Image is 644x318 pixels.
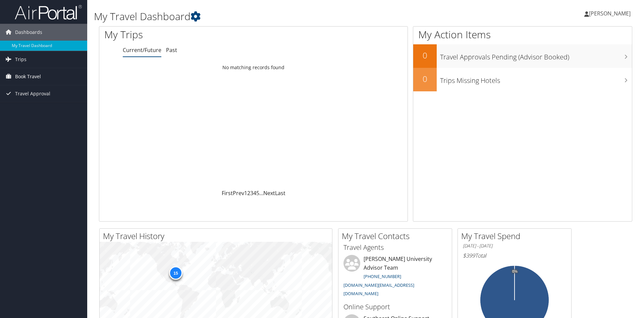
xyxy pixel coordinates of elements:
h1: My Trips [104,28,274,42]
a: First [222,189,233,197]
a: [DOMAIN_NAME][EMAIL_ADDRESS][DOMAIN_NAME] [343,282,414,297]
h2: My Travel Contacts [342,230,452,242]
h3: Trips Missing Hotels [440,73,632,85]
a: [PHONE_NUMBER] [364,273,401,279]
div: 15 [169,266,182,280]
h3: Travel Approvals Pending (Advisor Booked) [440,49,632,62]
h3: Travel Agents [343,243,447,252]
h6: Total [463,252,566,259]
a: 4 [253,189,256,197]
a: Last [275,189,285,197]
span: Travel Approval [15,85,50,102]
a: 3 [250,189,253,197]
td: No matching records found [99,61,408,74]
h2: My Travel Spend [461,230,571,242]
a: 1 [244,189,247,197]
h1: My Action Items [413,28,632,42]
span: Book Travel [15,68,41,85]
h2: 0 [413,73,437,85]
a: 0Trips Missing Hotels [413,68,632,91]
a: 2 [247,189,250,197]
img: airportal-logo.png [15,4,82,20]
span: Trips [15,51,26,68]
a: Current/Future [123,46,161,54]
h2: My Travel History [103,230,332,242]
span: Dashboards [15,24,42,41]
a: 0Travel Approvals Pending (Advisor Booked) [413,44,632,68]
h6: [DATE] - [DATE] [463,243,566,249]
h3: Online Support [343,302,447,312]
span: [PERSON_NAME] [589,10,631,17]
tspan: 0% [512,269,518,273]
li: [PERSON_NAME] University Advisor Team [340,255,450,300]
span: … [259,189,263,197]
a: 5 [256,189,259,197]
a: Next [263,189,275,197]
a: Prev [233,189,244,197]
span: $399 [463,252,475,259]
h1: My Travel Dashboard [94,9,456,24]
a: Past [166,46,177,54]
a: [PERSON_NAME] [584,3,637,24]
h2: 0 [413,50,437,61]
